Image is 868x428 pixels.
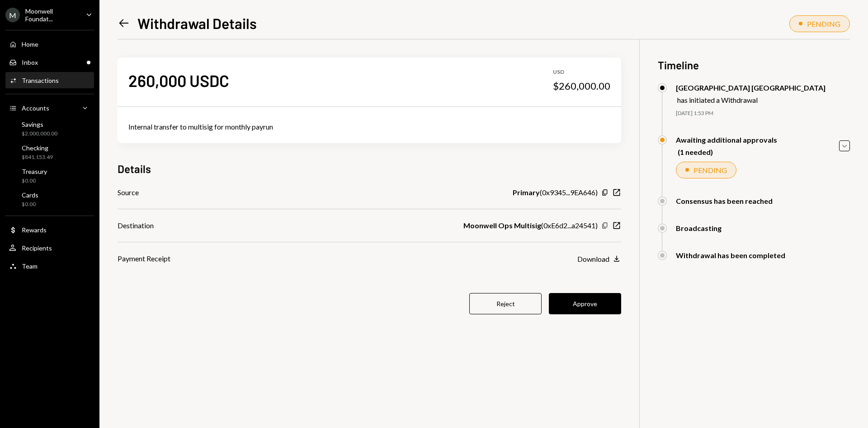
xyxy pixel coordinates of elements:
div: Team [22,262,38,270]
a: Checking$841,153.49 [5,141,94,163]
a: Rewards [5,221,94,238]
b: Moonwell Ops Multisig [463,220,541,231]
a: Accounts [5,100,94,116]
div: ( 0xE6d2...a24541 ) [463,220,598,231]
div: $841,153.49 [22,154,53,161]
div: [GEOGRAPHIC_DATA] [GEOGRAPHIC_DATA] [676,83,826,92]
h3: Timeline [658,58,850,72]
div: Destination [118,220,154,231]
div: Transactions [22,77,59,84]
div: ( 0x9345...9EA646 ) [513,187,598,198]
a: Team [5,258,94,274]
div: Home [22,40,38,48]
div: has initiated a Withdrawal [677,96,826,104]
div: $0.00 [22,201,38,208]
a: Cards$0.00 [5,188,94,210]
div: PENDING [693,166,727,174]
button: Reject [469,293,542,314]
div: [DATE] 1:53 PM [676,110,850,117]
div: Treasury [22,168,47,175]
div: Awaiting additional approvals [676,135,777,144]
a: Recipients [5,240,94,256]
div: Accounts [22,104,49,112]
div: Internal transfer to multisig for monthly payrun [128,121,610,132]
div: Broadcasting [676,224,722,232]
div: Download [577,255,609,263]
div: $260,000.00 [553,80,610,92]
div: Cards [22,191,38,199]
div: $2,000,000.00 [22,130,57,138]
div: $0.00 [22,177,47,185]
div: (1 needed) [678,148,777,156]
a: Transactions [5,72,94,88]
div: M [5,8,20,22]
button: Approve [549,293,621,314]
div: Payment Receipt [118,253,170,264]
div: USD [553,68,610,76]
div: Savings [22,120,57,128]
div: Consensus has been reached [676,197,773,205]
div: Withdrawal has been completed [676,251,785,260]
button: Download [577,254,621,264]
div: PENDING [807,19,840,28]
div: 260,000 USDC [128,70,229,91]
div: Checking [22,144,53,152]
a: Treasury$0.00 [5,165,94,187]
h3: Details [118,161,151,176]
div: Inbox [22,58,38,66]
a: Home [5,36,94,52]
div: Rewards [22,226,47,234]
b: Primary [513,187,540,198]
h1: Withdrawal Details [137,14,257,32]
a: Inbox [5,54,94,70]
div: Moonwell Foundat... [25,7,79,23]
div: Recipients [22,244,52,252]
a: Savings$2,000,000.00 [5,118,94,139]
div: Source [118,187,139,198]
